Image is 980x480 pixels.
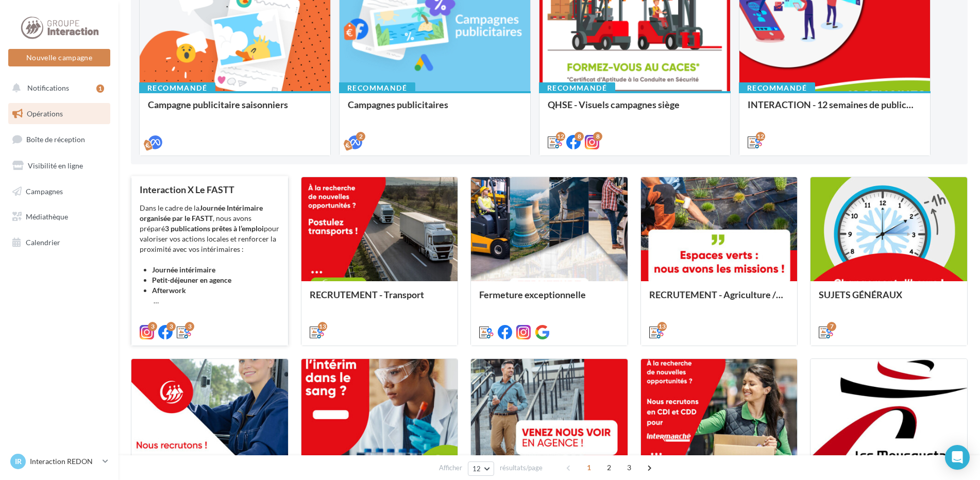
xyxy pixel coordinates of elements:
[748,99,922,120] div: INTERACTION - 12 semaines de publication
[479,289,619,310] div: Fermeture exceptionnelle
[26,238,60,247] span: Calendrier
[310,289,450,310] div: RECRUTEMENT - Transport
[26,135,85,144] span: Boîte de réception
[6,128,112,150] a: Boîte de réception
[148,322,157,331] div: 3
[152,265,215,274] strong: Journée intérimaire
[945,445,970,470] div: Open Intercom Messenger
[593,132,602,141] div: 8
[756,132,765,141] div: 12
[739,82,815,94] div: Recommandé
[6,181,112,202] a: Campagnes
[472,465,481,473] span: 12
[6,77,108,99] button: Notifications 1
[27,83,69,92] span: Notifications
[539,82,615,94] div: Recommandé
[657,322,667,331] div: 13
[30,456,98,467] p: Interaction REDON
[601,459,617,476] span: 2
[827,322,836,331] div: 7
[148,99,322,120] div: Campagne publicitaire saisonniers
[468,461,494,476] button: 12
[6,232,112,253] a: Calendrier
[621,459,637,476] span: 3
[152,286,186,295] strong: Afterwork
[166,322,176,331] div: 3
[185,322,194,331] div: 3
[165,224,264,233] strong: 3 publications prêtes à l’emploi
[548,99,722,120] div: QHSE - Visuels campagnes siège
[6,155,112,177] a: Visibilité en ligne
[96,84,104,93] div: 1
[140,203,263,222] strong: Journée Intérimaire organisée par le FASTT
[556,132,565,141] div: 12
[500,463,543,473] span: résultats/page
[28,161,83,170] span: Visibilité en ligne
[339,82,415,94] div: Recommandé
[140,203,280,306] div: Dans le cadre de la , nous avons préparé pour valoriser vos actions locales et renforcer la proxi...
[348,99,522,120] div: Campagnes publicitaires
[152,276,231,284] strong: Petit-déjeuner en agence
[15,456,22,467] span: IR
[318,322,327,331] div: 13
[649,289,789,310] div: RECRUTEMENT - Agriculture / Espaces verts
[581,459,597,476] span: 1
[27,109,63,118] span: Opérations
[140,184,280,195] div: Interaction X Le FASTT
[575,132,584,141] div: 8
[139,82,215,94] div: Recommandé
[8,452,110,471] a: IR Interaction REDON
[6,206,112,228] a: Médiathèque
[819,289,959,310] div: SUJETS GÉNÉRAUX
[26,212,68,221] span: Médiathèque
[26,186,63,195] span: Campagnes
[6,103,112,125] a: Opérations
[356,132,365,141] div: 2
[8,49,110,66] button: Nouvelle campagne
[439,463,462,473] span: Afficher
